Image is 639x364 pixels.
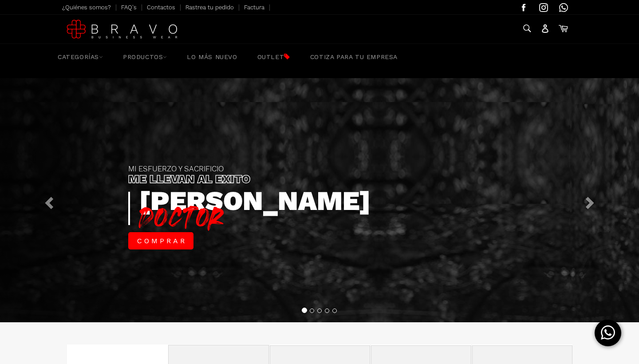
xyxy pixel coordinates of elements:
[185,4,234,11] a: Rastrea tu pedido
[128,173,371,185] div: ME LLEVAN AL EXITO
[121,4,137,11] a: FAQ's
[178,44,246,70] a: LO MÁS NUEVO
[128,232,193,249] a: COMPRAR
[62,4,111,11] a: ¿Quiénes somos?
[244,4,264,11] a: Factura
[139,210,371,225] div: DOCTOR
[147,4,175,11] a: Contactos
[67,20,177,39] img: Bravo Uniforms
[128,165,371,173] div: MI ESFUERZO Y SACRIFICIO
[114,44,176,70] a: PRODUCTOS
[49,44,112,70] a: CATEGORÍAS
[301,44,406,70] a: COTIZA PARA TU EMPRESA
[248,44,299,70] a: OUTLET
[139,192,371,210] div: [PERSON_NAME]
[58,2,450,12] div: | | | | |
